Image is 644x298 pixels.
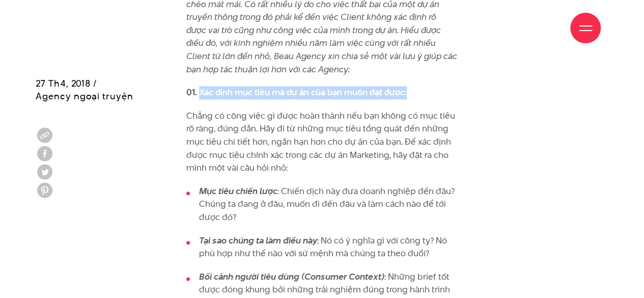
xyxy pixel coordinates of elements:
[186,234,458,260] li: : Nó có ý nghĩa gì với công ty? Nó phù hợp như thế nào với sứ mệnh mà chúng ta theo đuổi?
[199,270,384,283] em: Bối cảnh người tiêu dùng (Consumer Context)
[186,86,407,98] strong: 01. Xác định mục tiêu mà dự án của bạn muốn đạt được:
[199,185,277,197] em: Mục tiêu chiến lược
[36,76,133,102] span: 27 Th4, 2018 / Agency ngoại truyện
[186,110,458,175] p: Chẳng có công việc gì được hoàn thành nếu bạn không có mục tiêu rõ ràng, đúng đắn. Hãy đi từ nhữn...
[199,234,317,247] em: Tại sao chúng ta làm điều này
[186,185,458,224] li: : Chiến dịch này đưa doanh nghiệp đến đâu? Chúng ta đang ở đâu, muốn đi đến đâu và làm cách nào đ...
